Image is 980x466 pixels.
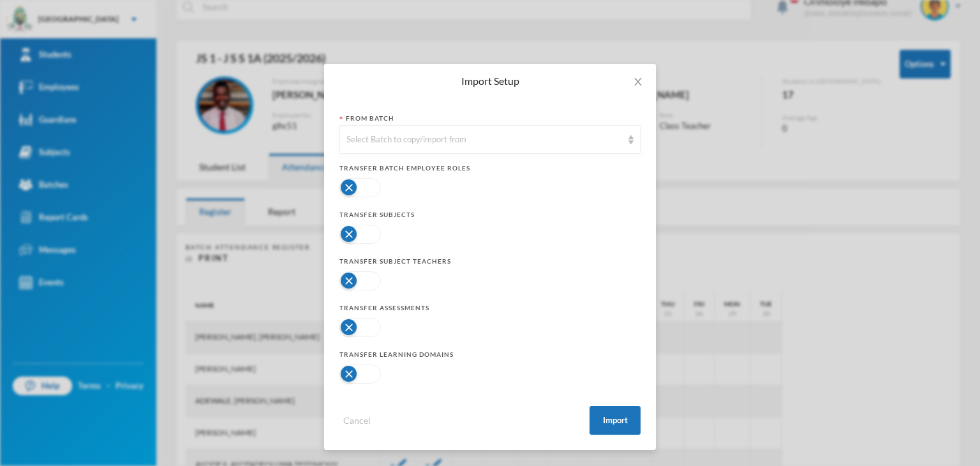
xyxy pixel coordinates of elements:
button: Import [590,406,641,435]
i: icon: close [633,77,643,87]
div: Transfer Subjects [339,210,641,220]
div: Transfer Learning Domains [339,350,641,359]
div: Import Setup [339,74,641,88]
div: Transfer Subject Teachers [339,257,641,266]
div: Select Batch to copy/import from [346,133,622,146]
button: Close [620,64,656,100]
div: Transfer Batch Employee Roles [339,163,641,173]
button: Cancel [339,413,375,428]
div: Transfer Assessments [339,303,641,313]
div: From Batch [339,114,641,123]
